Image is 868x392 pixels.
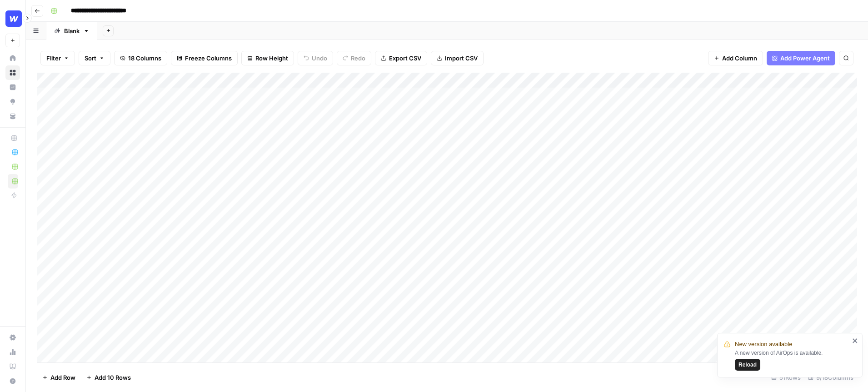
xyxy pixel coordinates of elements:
[79,51,110,65] button: Sort
[708,51,763,65] button: Add Column
[46,22,97,40] a: Blank
[5,94,20,109] a: Opportunities
[5,345,20,359] a: Usage
[114,51,167,65] button: 18 Columns
[431,51,484,65] button: Import CSV
[767,51,835,65] button: Add Power Agent
[128,54,161,63] span: 18 Columns
[5,330,20,345] a: Settings
[735,349,849,371] div: A new version of AirOps is available.
[241,51,294,65] button: Row Height
[722,54,757,63] span: Add Column
[5,80,20,94] a: Insights
[37,370,81,385] button: Add Row
[40,51,75,65] button: Filter
[5,374,20,388] button: Help + Support
[738,361,757,369] span: Reload
[64,26,80,35] div: Blank
[389,54,421,63] span: Export CSV
[50,373,75,382] span: Add Row
[255,54,288,63] span: Row Height
[5,109,20,124] a: Your Data
[298,51,333,65] button: Undo
[171,51,238,65] button: Freeze Columns
[5,7,20,30] button: Workspace: Webflow
[351,54,365,63] span: Redo
[185,54,232,63] span: Freeze Columns
[804,370,857,385] div: 9/18 Columns
[95,373,131,382] span: Add 10 Rows
[81,370,136,385] button: Add 10 Rows
[5,51,20,65] a: Home
[852,337,858,344] button: close
[735,359,760,371] button: Reload
[46,54,61,63] span: Filter
[312,54,327,63] span: Undo
[768,370,804,385] div: 51 Rows
[5,10,22,27] img: Webflow Logo
[445,54,478,63] span: Import CSV
[5,359,20,374] a: Learning Hub
[5,65,20,80] a: Browse
[85,54,96,63] span: Sort
[735,340,792,349] span: New version available
[375,51,427,65] button: Export CSV
[337,51,371,65] button: Redo
[780,54,830,63] span: Add Power Agent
